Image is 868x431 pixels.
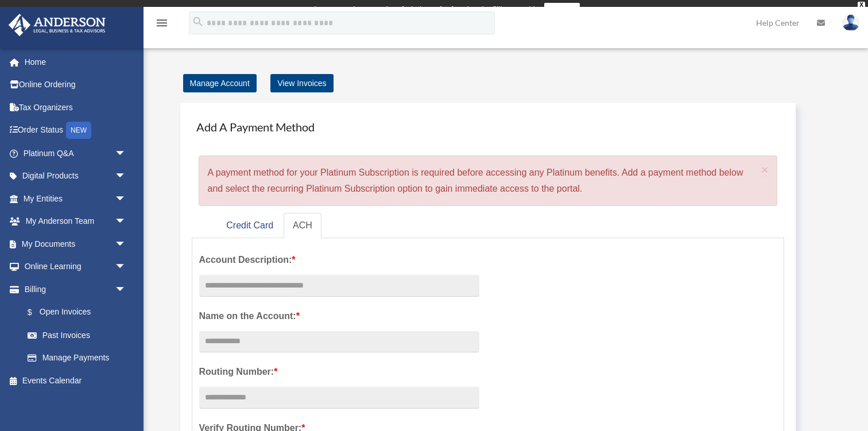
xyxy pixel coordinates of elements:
[155,20,169,30] a: menu
[115,255,138,279] span: arrow_drop_down
[16,347,138,370] a: Manage Payments
[8,51,144,73] a: Home
[199,156,778,206] div: A payment method for your Platinum Subscription is required before accessing any Platinum benefit...
[842,14,859,31] img: User Pic
[8,142,144,165] a: Platinum Q&Aarrow_drop_down
[115,142,138,165] span: arrow_drop_down
[8,210,144,233] a: My Anderson Teamarrow_drop_down
[544,3,580,17] a: survey
[115,232,138,256] span: arrow_drop_down
[192,15,204,28] i: search
[8,165,144,188] a: Digital Productsarrow_drop_down
[5,14,109,36] img: Anderson Advisors Platinum Portal
[115,210,138,234] span: arrow_drop_down
[8,119,144,142] a: Order StatusNEW
[199,364,479,380] label: Routing Number:
[183,74,257,92] a: Manage Account
[8,96,144,119] a: Tax Organizers
[199,252,479,268] label: Account Description:
[761,163,769,176] span: ×
[288,3,539,17] div: Get a chance to win 6 months of Platinum for free just by filling out this
[199,308,479,324] label: Name on the Account:
[192,114,785,139] h4: Add A Payment Method
[270,74,333,92] a: View Invoices
[115,278,138,301] span: arrow_drop_down
[761,164,769,176] button: Close
[8,369,144,392] a: Events Calendar
[16,301,144,324] a: $Open Invoices
[8,187,144,210] a: My Entitiesarrow_drop_down
[8,255,144,278] a: Online Learningarrow_drop_down
[284,213,321,239] a: ACH
[115,165,138,188] span: arrow_drop_down
[8,232,144,255] a: My Documentsarrow_drop_down
[155,16,169,30] i: menu
[34,305,40,320] span: $
[8,278,144,301] a: Billingarrow_drop_down
[8,73,144,96] a: Online Ordering
[66,122,91,139] div: NEW
[16,324,144,347] a: Past Invoices
[115,187,138,211] span: arrow_drop_down
[858,2,865,9] div: close
[217,213,282,239] a: Credit Card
